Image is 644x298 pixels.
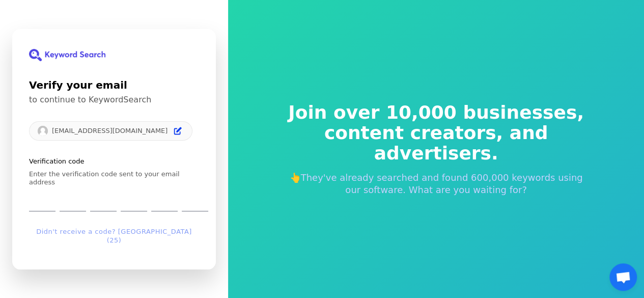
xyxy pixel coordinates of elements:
[29,170,199,186] p: Enter the verification code sent to your email address
[182,191,208,211] input: Digit 6
[29,95,199,105] p: to continue to KeywordSearch
[172,125,184,137] button: Edit
[282,172,591,196] p: 👆They've already searched and found 600,000 keywords using our software. What are you waiting for?
[29,49,105,61] img: KeywordSearch
[90,191,117,211] input: Digit 3
[29,77,199,93] h1: Verify your email
[121,191,147,211] input: Digit 4
[60,191,86,211] input: Digit 2
[29,157,199,166] p: Verification code
[282,102,591,123] span: Join over 10,000 businesses,
[29,191,55,211] input: Enter verification code. Digit 1
[151,191,178,211] input: Digit 5
[282,123,591,164] span: content creators, and advertisers.
[52,126,167,134] p: [EMAIL_ADDRESS][DOMAIN_NAME]
[609,263,637,291] div: Open chat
